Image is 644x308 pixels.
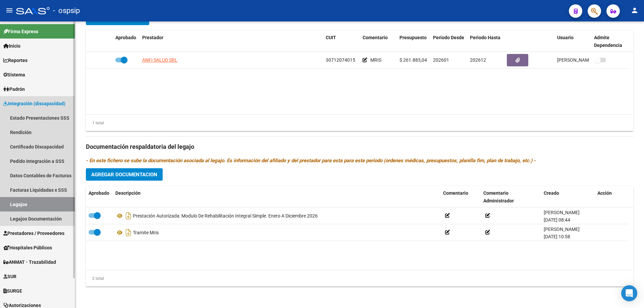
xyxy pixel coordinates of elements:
span: [PERSON_NAME] [544,210,580,215]
datatable-header-cell: Periodo Hasta [467,30,504,53]
span: Sistema [3,71,25,78]
datatable-header-cell: Acción [595,186,628,208]
h3: Documentación respaldatoria del legajo [86,142,633,151]
span: SURGE [3,287,22,295]
span: Padrón [3,85,25,93]
i: - En este fichero se sube la documentación asociada al legajo. Es información del afiliado y del ... [86,158,536,164]
span: [PERSON_NAME] [DATE] [557,57,610,63]
datatable-header-cell: Usuario [554,30,591,53]
span: [PERSON_NAME] [544,227,580,232]
div: Open Intercom Messenger [621,285,637,301]
span: 30712074015 [326,57,355,63]
div: Prestación Autorizada: Modulo De Rehabilitación Integral Simple. Enero A Diciembre 2026 [115,210,438,221]
datatable-header-cell: Comentario Administrador [481,186,541,208]
i: Descargar documento [124,227,133,238]
datatable-header-cell: Comentario [440,186,481,208]
span: - ospsip [53,3,80,18]
span: Periodo Desde [433,35,464,40]
span: SUR [3,273,16,280]
span: Comentario [363,35,388,40]
span: ANMAT - Trazabilidad [3,258,56,266]
span: CUIT [326,35,336,40]
span: Creado [544,190,559,196]
span: Inicio [3,42,20,50]
span: Admite Dependencia [594,35,622,48]
div: Tramite Mris [115,227,438,238]
span: [DATE] 10:58 [544,234,570,239]
span: Reportes [3,57,28,64]
datatable-header-cell: Aprobado [113,30,140,53]
span: Aprobado [115,35,136,40]
span: Integración (discapacidad) [3,100,65,107]
span: Descripción [115,190,141,196]
mat-icon: menu [5,6,13,14]
datatable-header-cell: Admite Dependencia [591,30,628,53]
datatable-header-cell: Periodo Desde [430,30,467,53]
datatable-header-cell: Comentario [360,30,397,53]
span: Prestadores / Proveedores [3,230,64,237]
span: Agregar Documentacion [91,172,157,178]
span: Prestador [142,35,163,40]
span: $ 261.883,04 [399,57,427,63]
span: [DATE] 08:44 [544,217,570,223]
datatable-header-cell: Prestador [140,30,323,53]
span: Presupuesto [399,35,427,40]
button: Agregar Documentacion [86,168,163,181]
span: ANFI SALUD SRL [142,57,177,63]
datatable-header-cell: CUIT [323,30,360,53]
mat-icon: person [631,6,639,14]
datatable-header-cell: Creado [541,186,595,208]
span: Periodo Hasta [470,35,500,40]
span: Firma Express [3,28,38,35]
span: Comentario [443,190,468,196]
span: Comentario Administrador [483,190,514,203]
span: MRIS [370,57,381,63]
datatable-header-cell: Aprobado [86,186,113,208]
span: Hospitales Públicos [3,244,52,251]
i: Descargar documento [124,210,133,221]
datatable-header-cell: Presupuesto [397,30,430,53]
span: Aprobado [89,190,109,196]
span: 202601 [433,57,449,63]
div: 2 total [86,275,104,282]
datatable-header-cell: Descripción [113,186,440,208]
span: 202612 [470,57,486,63]
span: Usuario [557,35,574,40]
div: 1 total [86,119,104,127]
span: Acción [597,190,612,196]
